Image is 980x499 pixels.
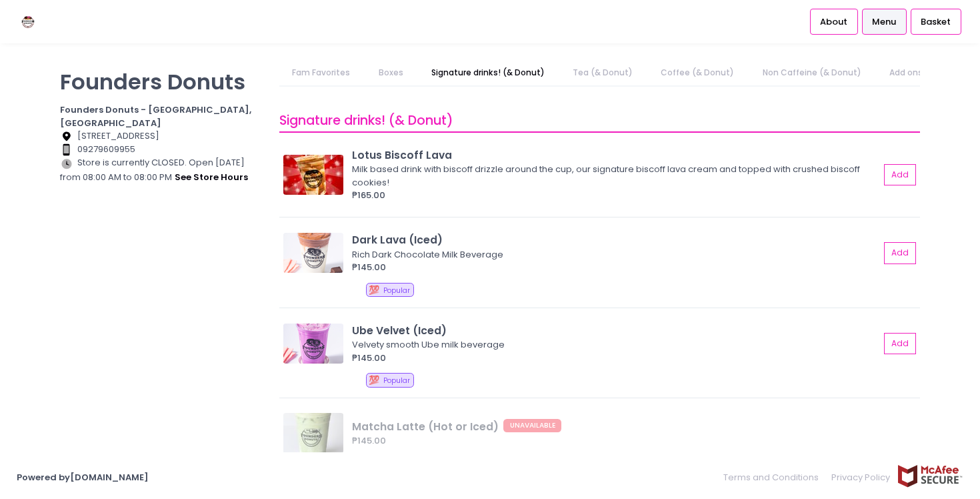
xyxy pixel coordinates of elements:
[283,155,343,195] img: Lotus Biscoff Lava
[352,338,875,352] div: Velvety smooth Ube milk beverage
[17,10,40,33] img: logo
[876,60,935,85] a: Add ons
[60,156,263,184] div: Store is currently CLOSED. Open [DATE] from 08:00 AM to 08:00 PM
[418,60,557,85] a: Signature drinks! (& Donut)
[383,376,410,386] span: Popular
[884,164,916,186] button: Add
[279,111,453,129] span: Signature drinks! (& Donut)
[723,464,825,490] a: Terms and Conditions
[352,352,879,365] div: ₱145.00
[352,189,879,202] div: ₱165.00
[60,103,251,129] b: Founders Donuts - [GEOGRAPHIC_DATA], [GEOGRAPHIC_DATA]
[862,9,907,34] a: Menu
[174,170,249,185] button: see store hours
[648,60,747,85] a: Coffee (& Donut)
[897,464,963,488] img: mcafee-secure
[884,333,916,355] button: Add
[60,143,263,156] div: 09279609955
[352,147,879,163] div: Lotus Biscoff Lava
[921,15,951,29] span: Basket
[352,323,879,338] div: Ube Velvet (Iced)
[352,163,875,189] div: Milk based drink with biscoff drizzle around the cup, our signature biscoff lava cream and topped...
[884,242,916,264] button: Add
[383,286,410,296] span: Popular
[825,464,897,490] a: Privacy Policy
[810,9,858,34] a: About
[749,60,874,85] a: Non Caffeine (& Donut)
[352,232,879,247] div: Dark Lava (Iced)
[369,284,379,296] span: 💯
[369,374,379,386] span: 💯
[352,261,879,274] div: ₱145.00
[283,324,343,364] img: Ube Velvet (Iced)
[560,60,646,85] a: Tea (& Donut)
[60,69,263,95] p: Founders Donuts
[283,233,343,273] img: Dark Lava (Iced)
[279,60,363,85] a: Fam Favorites
[60,129,263,143] div: [STREET_ADDRESS]
[820,15,847,29] span: About
[365,60,416,85] a: Boxes
[872,15,896,29] span: Menu
[352,248,875,262] div: Rich Dark Chocolate Milk Beverage
[17,471,149,484] a: Powered by[DOMAIN_NAME]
